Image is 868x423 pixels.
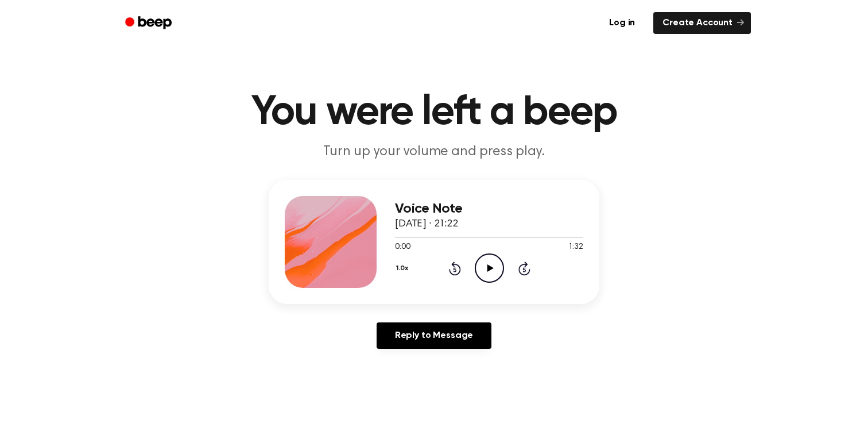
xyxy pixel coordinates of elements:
a: Create Account [653,12,751,34]
a: Log in [598,10,646,36]
a: Beep [117,12,182,34]
span: 1:32 [568,241,583,253]
a: Reply to Message [377,322,491,349]
h3: Voice Note [395,201,583,217]
span: 0:00 [395,241,410,253]
p: Turn up your volume and press play. [214,143,654,161]
button: 1.0x [395,259,412,278]
span: [DATE] · 21:22 [395,219,458,229]
h1: You were left a beep [140,92,728,133]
